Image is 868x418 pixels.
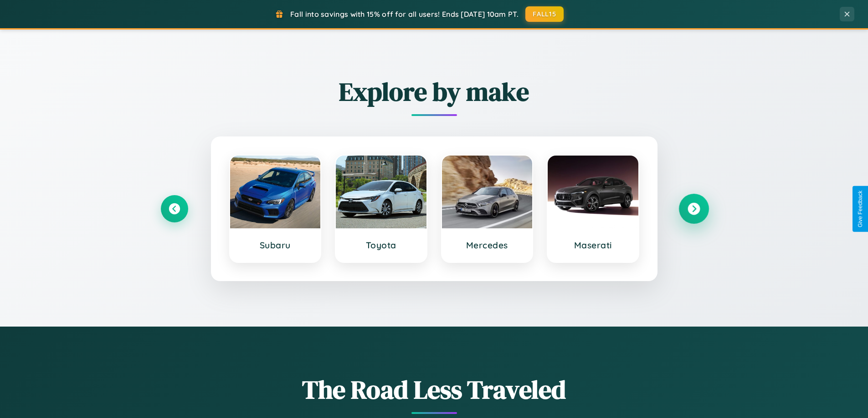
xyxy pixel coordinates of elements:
[345,240,417,251] h3: Toyota
[239,240,312,251] h3: Subaru
[290,10,519,19] span: Fall into savings with 15% off for all users! Ends [DATE] 10am PT.
[525,6,564,22] button: FALL15
[857,191,863,227] div: Give Feedback
[451,240,524,251] h3: Mercedes
[161,372,708,407] h1: The Road Less Traveled
[557,240,629,251] h3: Maserati
[161,74,708,109] h2: Explore by make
